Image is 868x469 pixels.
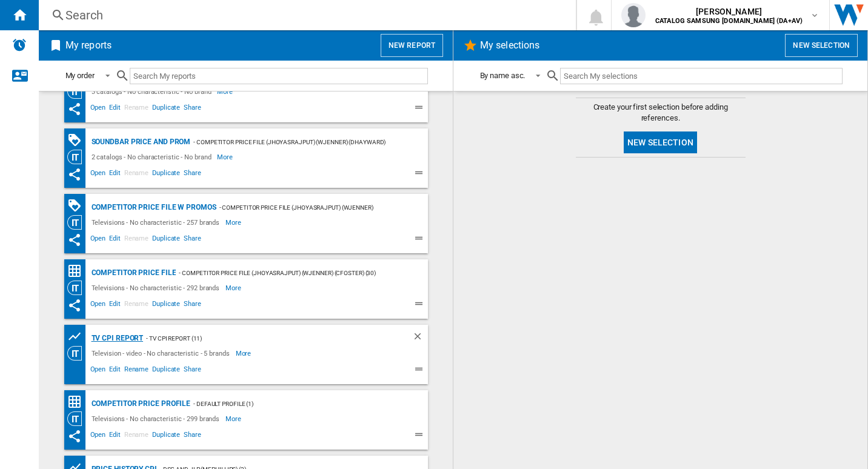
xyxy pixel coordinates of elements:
[107,102,122,116] span: Edit
[88,298,108,313] span: Open
[122,102,150,116] span: Rename
[67,346,88,361] div: Category View
[67,394,88,410] div: Price Matrix
[63,34,114,57] h2: My reports
[150,298,182,313] span: Duplicate
[217,150,235,164] span: More
[88,233,108,247] span: Open
[67,429,82,444] ng-md-icon: This report has been shared with you
[88,167,108,182] span: Open
[67,167,82,182] ng-md-icon: This report has been shared with you
[182,233,203,247] span: Share
[182,298,203,313] span: Share
[107,429,122,444] span: Edit
[88,150,218,164] div: 2 catalogs - No characteristic - No brand
[67,411,88,426] div: Category View
[88,265,176,281] div: Competitor price file
[88,346,236,361] div: Television - video - No characteristic - 5 brands
[122,429,150,444] span: Rename
[88,364,108,378] span: Open
[88,200,216,215] div: Competitor price file w promos
[225,411,243,426] span: More
[150,233,182,247] span: Duplicate
[150,364,182,378] span: Duplicate
[88,411,226,426] div: Televisions - No characteristic - 299 brands
[67,84,88,99] div: Category View
[560,68,842,84] input: Search My selections
[67,198,88,213] div: PROMOTIONS Matrix
[655,5,803,18] span: [PERSON_NAME]
[122,364,150,378] span: Rename
[88,429,108,444] span: Open
[176,265,403,281] div: - Competitor price file (jhoyasrajput) (wjenner) (cfoster) (30)
[480,71,526,80] div: By name asc.
[190,135,403,150] div: - Competitor price file (jhoyasrajput) (wjenner) (dhayward) (cfoster) (30)
[65,7,544,24] div: Search
[122,233,150,247] span: Rename
[107,233,122,247] span: Edit
[122,298,150,313] span: Rename
[88,102,108,116] span: Open
[150,102,182,116] span: Duplicate
[412,331,428,346] div: Delete
[190,396,403,411] div: - Default profile (1)
[217,84,235,99] span: More
[381,34,443,57] button: New report
[88,135,191,150] div: Soundbar Price and Prom
[621,3,646,27] img: profile.jpg
[67,264,88,279] div: Price Matrix
[67,215,88,230] div: Category View
[655,17,803,25] b: CATALOG SAMSUNG [DOMAIN_NAME] (DA+AV)
[67,329,88,344] div: Product prices grid
[67,133,88,148] div: PROMOTIONS Matrix
[67,281,88,295] div: Category View
[12,38,27,52] img: alerts-logo.svg
[624,131,697,153] button: New selection
[225,215,243,230] span: More
[478,34,542,57] h2: My selections
[67,233,82,247] ng-md-icon: This report has been shared with you
[225,281,243,295] span: More
[88,281,226,295] div: Televisions - No characteristic - 292 brands
[216,200,404,215] div: - Competitor price file (jhoyasrajput) (wjenner) (cfoster) (30)
[130,68,428,84] input: Search My reports
[182,167,203,182] span: Share
[182,429,203,444] span: Share
[67,102,82,116] ng-md-icon: This report has been shared with you
[182,102,203,116] span: Share
[236,346,253,361] span: More
[122,167,150,182] span: Rename
[150,167,182,182] span: Duplicate
[65,71,95,80] div: My order
[182,364,203,378] span: Share
[785,34,858,57] button: New selection
[143,331,387,346] div: - TV CPI Report (11)
[576,102,746,124] span: Create your first selection before adding references.
[88,396,191,411] div: Competitor Price Profile
[88,84,218,99] div: 3 catalogs - No characteristic - No brand
[67,298,82,313] ng-md-icon: This report has been shared with you
[150,429,182,444] span: Duplicate
[67,150,88,164] div: Category View
[88,215,226,230] div: Televisions - No characteristic - 257 brands
[88,331,144,346] div: TV CPI Report
[107,298,122,313] span: Edit
[107,364,122,378] span: Edit
[107,167,122,182] span: Edit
